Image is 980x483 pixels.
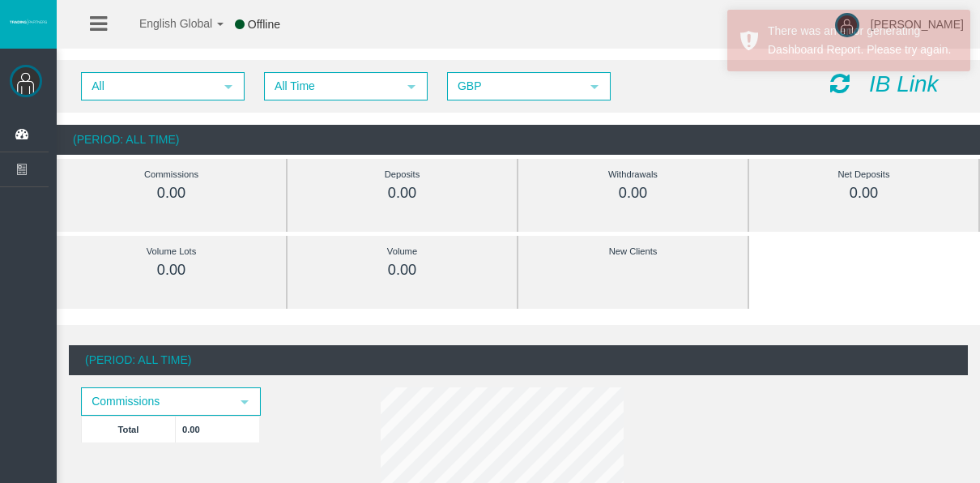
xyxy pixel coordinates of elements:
span: All Time [266,74,397,99]
div: 0.00 [93,261,249,280]
div: 0.00 [93,184,249,203]
div: Withdrawals [555,165,711,184]
div: (Period: All Time) [57,125,980,155]
div: Volume Lots [93,242,249,261]
div: New Clients [555,242,711,261]
div: 0.00 [555,184,711,203]
img: logo.svg [8,19,49,25]
span: Commissions [83,389,230,414]
i: Reload Dashboard [830,72,850,95]
span: select [588,80,601,93]
div: Deposits [324,165,480,184]
div: There was an error generating Dashboard Report. Please try again. [768,22,958,59]
div: Commissions [93,165,249,184]
span: GBP [449,74,580,99]
span: select [405,80,418,93]
div: (Period: All Time) [69,345,968,375]
td: 0.00 [176,416,260,442]
i: IB Link [869,71,939,96]
div: Net Deposits [786,165,942,184]
div: 0.00 [786,184,942,203]
div: Volume [324,242,480,261]
div: 0.00 [324,261,480,280]
div: 0.00 [324,184,480,203]
span: English Global [118,17,212,30]
span: Offline [248,18,280,31]
td: Total [82,416,176,442]
span: All [83,74,214,99]
span: select [238,395,251,408]
span: select [222,80,235,93]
